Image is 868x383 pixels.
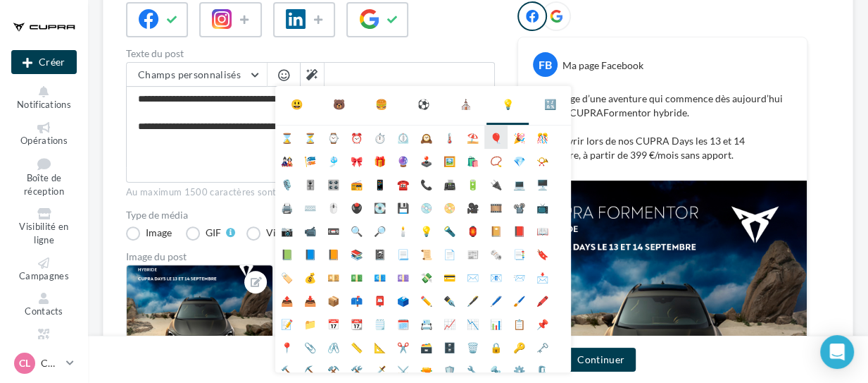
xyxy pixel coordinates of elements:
li: 📨 [508,265,531,288]
li: 🏮 [461,219,484,242]
span: Visibilité en ligne [19,221,68,246]
li: 📖 [531,219,554,242]
li: ⚙️ [508,358,531,382]
li: 📘 [298,242,322,265]
li: 🗃️ [415,335,438,358]
li: 🔖 [531,242,554,265]
li: ⏳ [298,126,322,149]
li: 📐 [368,335,391,358]
button: Continuer [566,348,636,372]
li: 🕹️ [415,149,438,172]
li: ✂️ [391,335,415,358]
li: 📯 [531,149,554,172]
li: 📊 [484,312,508,335]
li: 🗒️ [368,312,391,335]
li: 📚 [345,242,368,265]
button: Champs personnalisés [127,63,267,87]
div: Image [146,228,172,238]
li: 📇 [415,312,438,335]
li: ☎️ [391,172,415,195]
li: 💡 [415,219,438,242]
div: Ma page Facebook [562,59,643,73]
li: 📎 [298,335,322,358]
label: Type de média [126,210,495,220]
li: 📙 [322,242,345,265]
li: 🗝️ [531,335,554,358]
li: 🎞️ [484,195,508,219]
li: 📹 [298,219,322,242]
li: 🗄️ [438,335,461,358]
li: 📮 [368,288,391,312]
li: 🖋️ [461,288,484,312]
li: 🖌️ [508,288,531,312]
span: Opérations [20,135,68,146]
p: CUPRA Laon [41,356,61,370]
li: 💸 [415,265,438,288]
div: FB [533,52,558,77]
li: 📜 [415,242,438,265]
li: 🎙️ [275,172,298,195]
li: 📷 [275,219,298,242]
li: 📃 [391,242,415,265]
li: 🔒 [484,335,508,358]
li: 🕯️ [391,219,415,242]
li: 🔎 [368,219,391,242]
li: 🖼️ [438,149,461,172]
li: 📤 [275,288,298,312]
li: 📦 [322,288,345,312]
div: Au maximum 1500 caractères sont permis pour pouvoir publier sur Google [126,186,495,199]
li: ⛱️ [461,126,484,149]
span: CL [19,356,30,370]
li: 📈 [438,312,461,335]
a: Contacts [11,290,77,320]
li: 🖨️ [275,195,298,219]
li: 📁 [298,312,322,335]
li: 📍 [275,335,298,358]
li: 📌 [531,312,554,335]
li: 🗳️ [391,288,415,312]
a: Opérations [11,119,77,150]
li: 🗞️ [484,242,508,265]
li: 📄 [438,242,461,265]
li: 💿 [415,195,438,219]
div: 😃 [291,97,303,111]
li: 🖲️ [345,195,368,219]
li: 🖥️ [531,172,554,195]
li: 🎐 [322,149,345,172]
li: 🖊️ [484,288,508,312]
li: ⌚ [322,126,345,149]
li: 🔩 [484,358,508,382]
li: 📧 [484,265,508,288]
li: ⚔️ [391,358,415,382]
div: 💡 [502,97,514,111]
li: ⌛ [275,126,298,149]
li: 📽️ [508,195,531,219]
p: Le fil rouge d’une aventure qui commence dès aujourd’hui avec le #CUPRAFormentor hybride. À décou... [532,92,793,162]
li: 🔋 [461,172,484,195]
li: 📕 [508,219,531,242]
li: 📫 [345,288,368,312]
li: ⌨️ [298,195,322,219]
li: 🛠️ [345,358,368,382]
li: 💵 [345,265,368,288]
li: ✒️ [438,288,461,312]
li: 🎥 [461,195,484,219]
li: 📗 [275,242,298,265]
div: 🐻 [333,97,345,111]
li: 🗓️ [391,312,415,335]
li: 🔑 [508,335,531,358]
li: 🎁 [368,149,391,172]
li: 💴 [322,265,345,288]
div: Image du post [126,252,495,262]
div: 🍔 [375,97,387,111]
span: Contacts [25,305,63,317]
li: 🔌 [484,172,508,195]
li: 📥 [298,288,322,312]
li: ⏲️ [391,126,415,149]
div: Nouvelle campagne [11,50,77,74]
li: 💽 [368,195,391,219]
li: 🔦 [438,219,461,242]
li: 📿 [484,149,508,172]
span: Champs personnalisés [138,68,241,80]
li: 🗜️ [531,358,554,382]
